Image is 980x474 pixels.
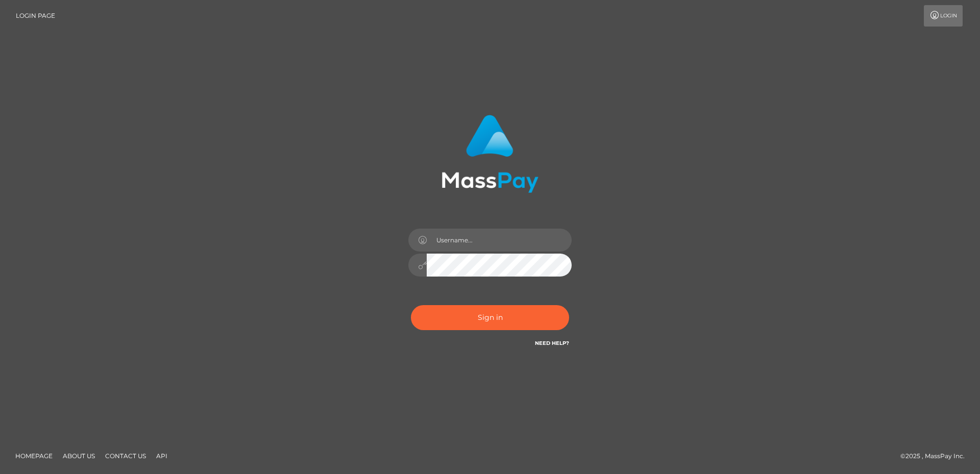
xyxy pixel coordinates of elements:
a: Login Page [16,5,55,27]
input: Username... [427,229,572,252]
button: Sign in [411,305,569,330]
img: MassPay Login [442,115,538,193]
a: Login [924,5,963,27]
a: Need Help? [535,340,569,346]
a: Contact Us [101,448,150,464]
div: © 2025 , MassPay Inc. [900,451,972,462]
a: About Us [59,448,99,464]
a: Homepage [11,448,57,464]
a: API [152,448,171,464]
